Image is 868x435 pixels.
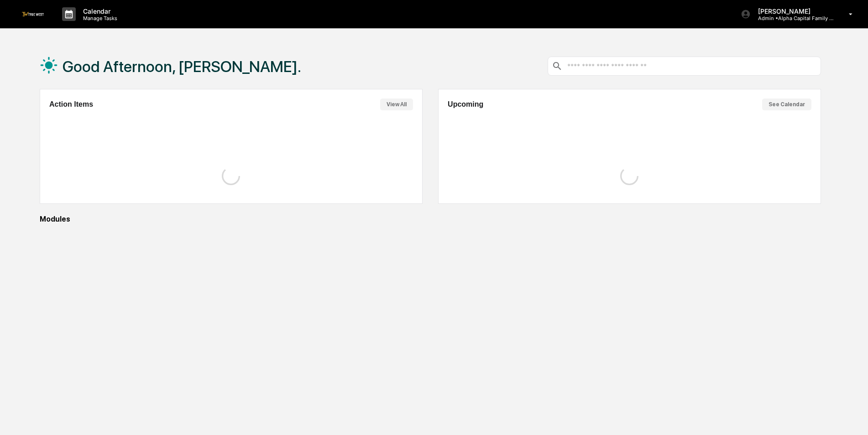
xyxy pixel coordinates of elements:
p: [PERSON_NAME] [751,7,836,15]
button: See Calendar [762,98,811,110]
h1: Good Afternoon, [PERSON_NAME]. [63,57,301,76]
p: Calendar [76,7,122,15]
img: logo [22,12,44,16]
p: Admin • Alpha Capital Family Office [751,15,836,21]
button: View All [380,98,413,110]
div: Modules [40,215,821,223]
p: Manage Tasks [76,15,122,21]
h2: Action Items [49,100,93,109]
h2: Upcoming [448,100,483,109]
